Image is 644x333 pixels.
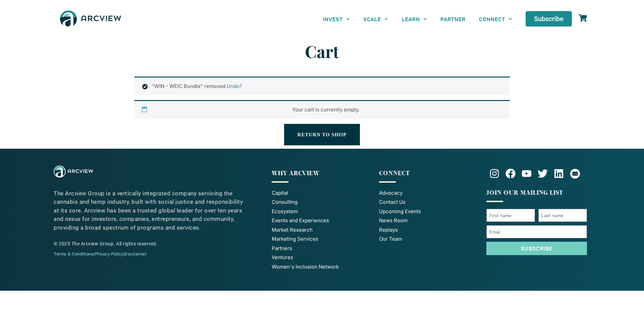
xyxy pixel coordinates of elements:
[272,235,372,243] a: Marketing Services
[379,235,480,243] a: Our Team
[134,77,510,95] div: “WIN - WEIC Bundle” removed.
[54,251,94,256] a: Terms & Conditions
[54,189,243,232] p: The Arcview Group is a vertically integrated company servicing the cannabis and hemp industry, bu...
[272,245,292,252] span: Partners
[379,169,480,178] div: CONNECT
[272,263,372,271] a: Women's Inclusion Network
[379,217,408,225] span: News Room
[379,235,402,243] span: Our Team
[272,226,372,234] a: Market Research
[316,11,357,27] a: INVEST
[379,198,480,206] a: Contact Us
[141,41,503,61] h1: Cart
[472,11,519,27] a: CONNECT
[57,7,124,31] img: The Arcview Group
[316,11,519,27] nav: Menu
[54,251,243,257] div: | |
[534,15,563,22] span: Subscribe
[284,124,360,145] a: Return to shop
[379,189,402,197] span: Advocacy
[434,11,472,27] a: PARTNER
[357,11,395,27] a: SCALE
[486,242,587,255] button: Subscribe
[272,226,313,234] span: Market Research
[538,209,587,222] input: Last name
[379,208,421,216] span: Upcoming Events
[272,208,298,216] span: Ecosystem
[379,208,480,216] a: Upcoming Events
[54,165,93,178] img: The Arcview Group
[272,235,318,243] span: Marketing Services
[272,198,372,206] a: Consulting
[54,240,243,247] div: © 2025 The Arcview Group. All rights reserved.
[272,263,339,271] span: Women's Inclusion Network
[521,246,553,251] span: Subscribe
[272,198,298,206] span: Consulting
[486,209,535,222] input: First name
[379,226,398,234] span: Replays
[272,217,372,225] a: Events and Experiences
[272,169,372,178] p: WHY ARCVIEW
[272,245,372,252] a: Partners
[124,251,147,256] a: Disclaimer
[379,226,480,234] a: Replays
[379,198,406,206] span: Contact Us
[227,83,242,90] a: Undo?
[272,189,372,197] a: Capital
[526,11,572,27] a: Subscribe
[272,189,288,197] span: Capital
[272,217,329,225] span: Events and Experiences
[134,100,510,119] div: Your cart is currently empty.
[272,208,372,216] a: Ecosystem
[486,188,587,197] p: JOIN OUR MAILING LIST
[95,251,123,256] a: Privacy Policy
[379,217,480,225] a: News Room
[272,254,372,261] a: Ventures
[395,11,434,27] a: LEARN
[379,189,480,197] a: Advocacy
[486,209,587,258] form: Mailing list
[272,254,293,261] span: Ventures
[486,225,587,238] input: Email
